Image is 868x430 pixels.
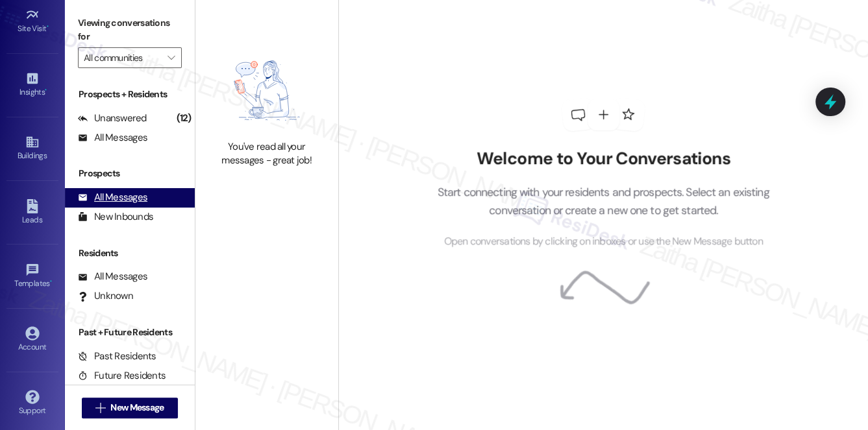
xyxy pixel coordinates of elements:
a: Account [6,322,58,357]
img: empty-state [210,47,324,134]
button: New Message [82,398,178,418]
span: • [47,22,49,31]
a: Buildings [6,131,58,166]
input: All communities [84,47,161,68]
a: Leads [6,195,58,230]
div: New Inbounds [78,210,153,224]
div: Future Residents [78,369,166,383]
a: Templates • [6,259,58,294]
div: Unanswered [78,112,147,125]
div: All Messages [78,270,147,283]
div: Prospects [65,167,195,180]
span: New Message [110,401,164,414]
div: Unknown [78,289,133,303]
label: Viewing conversations for [78,13,182,47]
i:  [95,403,105,413]
a: Insights • [6,67,58,102]
div: All Messages [78,131,147,145]
i:  [167,53,175,63]
div: Past + Future Residents [65,326,195,339]
span: • [45,86,47,95]
div: (12) [173,108,195,128]
div: You've read all your messages - great job! [210,140,324,168]
h2: Welcome to Your Conversations [417,149,789,169]
span: • [50,277,52,286]
div: Residents [65,246,195,260]
div: Prospects + Residents [65,88,195,101]
p: Start connecting with your residents and prospects. Select an existing conversation or create a n... [417,183,789,220]
a: Site Visit • [6,4,58,39]
span: Open conversations by clicking on inboxes or use the New Message button [444,233,763,250]
div: All Messages [78,191,147,204]
div: Past Residents [78,350,156,363]
a: Support [6,386,58,421]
